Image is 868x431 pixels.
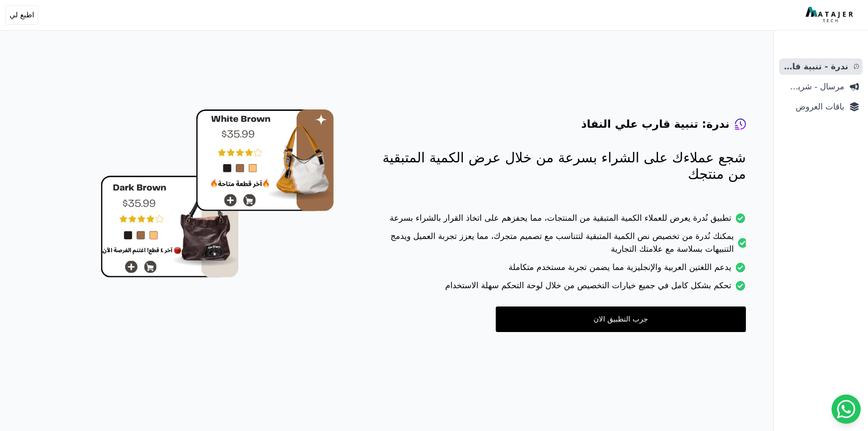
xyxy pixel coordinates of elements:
span: ندرة - تنبية قارب علي النفاذ [783,60,848,73]
span: اطبع لي [10,10,34,21]
li: يدعم اللغتين العربية والإنجليزية مما يضمن تجربة مستخدم متكاملة [370,261,746,279]
span: باقات العروض [783,100,844,113]
h4: ندرة: تنبية قارب علي النفاذ [581,117,729,131]
li: تحكم بشكل كامل في جميع خيارات التخصيص من خلال لوحة التحكم سهلة الاستخدام [370,279,746,297]
img: MatajerTech Logo [806,7,855,23]
a: جرب التطبيق الان [496,306,746,332]
span: مرسال - شريط دعاية [783,80,844,93]
li: يمكنك نُدرة من تخصيص نص الكمية المتبقية لتتناسب مع تصميم متجرك، مما يعزز تجربة العميل ويدمج التنب... [370,230,746,261]
img: hero [101,109,334,278]
li: تطبيق نُدرة يعرض للعملاء الكمية المتبقية من المنتجات، مما يحفزهم على اتخاذ القرار بالشراء بسرعة [370,212,746,230]
p: شجع عملاءك على الشراء بسرعة من خلال عرض الكمية المتبقية من منتجك [370,150,746,182]
button: اطبع لي [5,5,38,25]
